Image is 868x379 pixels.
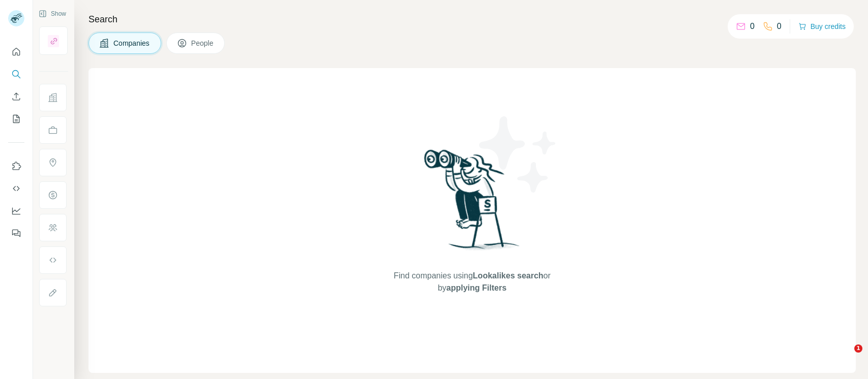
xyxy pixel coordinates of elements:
p: 0 [777,20,782,33]
button: Use Surfe on LinkedIn [8,157,24,175]
button: Enrich CSV [8,87,24,106]
span: Find companies using or by [391,270,553,294]
button: Feedback [8,224,24,242]
h4: Search [88,12,856,26]
button: Use Surfe API [8,179,24,198]
img: Surfe Illustration - Stars [472,109,564,200]
span: applying Filters [446,283,506,292]
button: Quick start [8,43,24,61]
button: Buy credits [798,19,846,34]
button: Search [8,65,24,83]
span: Lookalikes search [473,271,544,280]
p: 0 [750,20,755,33]
span: 1 [854,344,862,353]
button: Dashboard [8,202,24,220]
iframe: Intercom live chat [833,344,858,369]
span: People [191,38,215,48]
button: My lists [8,110,24,128]
button: Show [32,6,73,21]
span: Companies [113,38,151,48]
img: Surfe Illustration - Woman searching with binoculars [420,147,525,260]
